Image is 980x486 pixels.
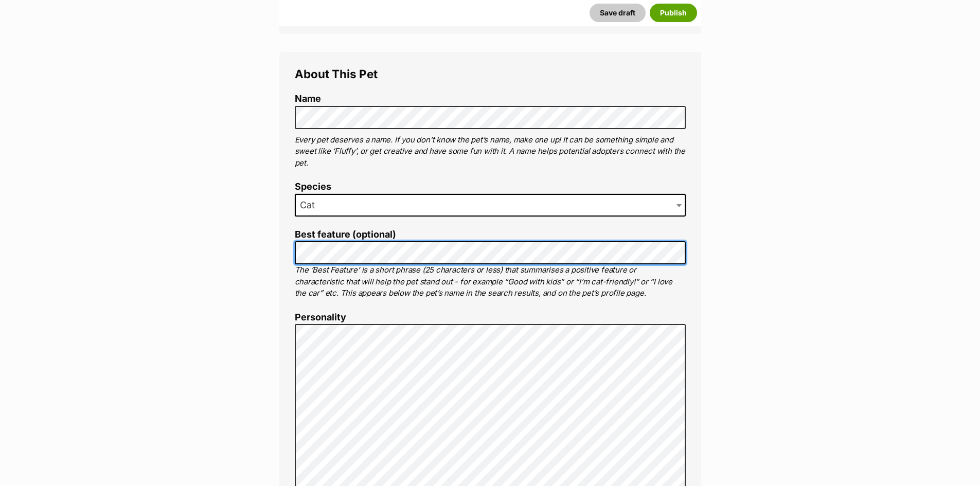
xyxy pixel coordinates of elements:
label: Name [295,94,686,104]
p: Every pet deserves a name. If you don’t know the pet’s name, make one up! It can be something sim... [295,134,686,169]
label: Species [295,182,686,192]
label: Personality [295,312,686,323]
button: Save draft [590,4,646,22]
label: Best feature (optional) [295,229,686,240]
button: Publish [650,4,697,22]
p: The ‘Best Feature’ is a short phrase (25 characters or less) that summarises a positive feature o... [295,264,686,299]
span: About This Pet [295,67,378,81]
span: Cat [295,194,686,217]
span: Cat [296,198,325,212]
